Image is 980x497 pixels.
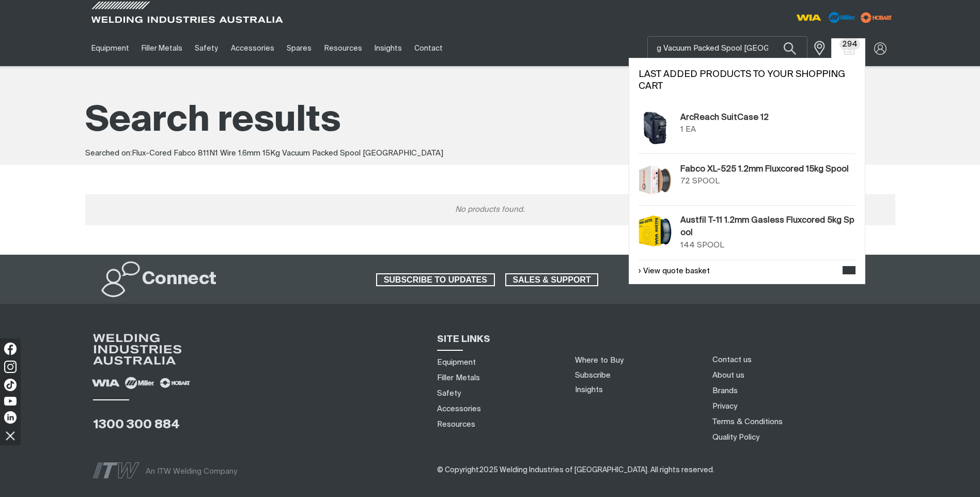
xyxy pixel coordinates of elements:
img: TikTok [4,379,17,391]
span: An ITW Welding Company [146,468,237,475]
a: Brands [712,385,738,396]
nav: Main [85,30,693,66]
span: 294 [839,39,861,50]
a: Accessories [437,403,481,414]
h1: Search results [85,98,895,144]
div: SPOOL [697,240,724,252]
a: Safety [437,388,461,399]
a: Insights [575,386,603,394]
a: SALES & SUPPORT [505,273,599,287]
h2: Last added products to your shopping cart [639,69,855,92]
span: SUBSCRIBE TO UPDATES [377,273,494,287]
div: EA [686,124,696,136]
nav: Footer [709,352,907,445]
a: 1300 300 884 [93,418,180,431]
a: Accessories [225,30,281,66]
a: Spares [281,30,318,66]
a: Where to Buy [575,356,624,364]
a: View quote basket [639,266,710,277]
a: Filler Metals [437,372,480,383]
img: Austfil T-11 1.2mm Gasless Fluxcored 5kg Spool [639,214,672,247]
a: Terms & Conditions [712,416,783,427]
div: Searched on: [85,148,895,160]
a: About us [712,370,744,381]
a: Shopping cart (294 product(s)) [840,42,857,55]
a: Contact [408,30,449,66]
button: Search products [772,36,807,60]
a: Subscribe [575,371,611,379]
a: Resources [318,30,368,66]
img: Instagram [4,361,17,373]
img: miller [858,10,895,25]
div: SPOOL [692,176,720,188]
div: No products found. [85,194,895,225]
span: 144 [680,241,695,249]
span: © Copyright 2025 Welding Industries of [GEOGRAPHIC_DATA] . All rights reserved. [437,467,714,474]
a: Equipment [85,30,135,66]
a: Privacy [712,401,737,412]
a: Safety [189,30,224,66]
a: Equipment [437,357,476,368]
a: Contact us [712,354,752,365]
span: 72 [680,177,690,185]
img: LinkedIn [4,411,17,424]
span: 1 [680,126,683,133]
span: Flux-Cored Fabco 811N1 Wire 1.6mm 15Kg Vacuum Packed Spool [GEOGRAPHIC_DATA] [132,149,443,157]
h2: Connect [142,268,216,291]
a: Filler Metals [135,30,189,66]
a: Resources [437,419,475,430]
span: SITE LINKS [437,335,490,344]
a: Austfil T-11 1.2mm Gasless Fluxcored 5kg Spool [680,214,855,240]
a: SUBSCRIBE TO UPDATES [376,273,495,287]
span: SALES & SUPPORT [506,273,598,287]
a: ArcReach SuitCase 12 [680,112,769,124]
img: hide socials [2,427,19,444]
a: Quality Policy [712,432,759,443]
img: ArcReach SuitCase 12 [639,112,672,145]
img: Fabco XL-525 1.2mm Fluxcored 15kg Spool [639,163,672,196]
span: ​​​​​​​​​​​​​​​​​​ ​​​​​​ [437,466,714,474]
a: Fabco XL-525 1.2mm Fluxcored 15kg Spool [680,163,849,176]
img: Facebook [4,343,17,355]
nav: Sitemap [433,354,563,432]
a: Insights [368,30,408,66]
img: YouTube [4,397,17,406]
input: Product name or item number... [648,37,807,60]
